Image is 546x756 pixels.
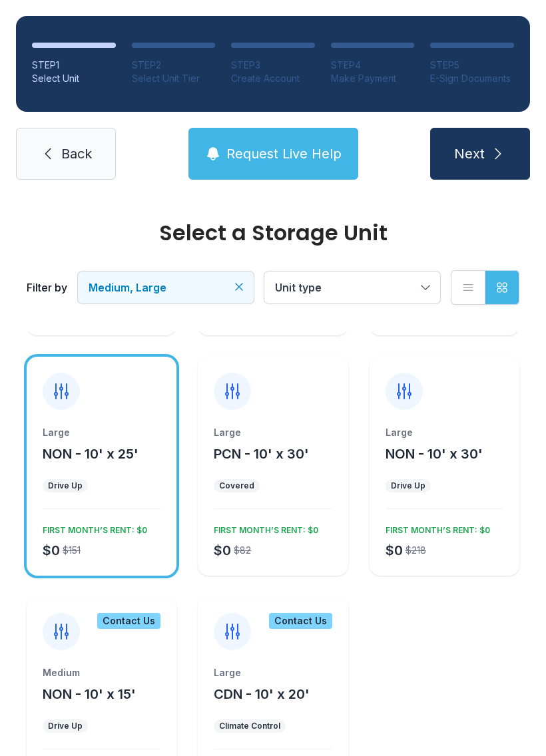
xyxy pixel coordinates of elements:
[386,426,503,439] div: Large
[386,446,483,462] span: NON - 10' x 30'
[226,144,342,163] span: Request Live Help
[43,686,136,702] span: NON - 10' x 15'
[214,686,310,702] span: CDN - 10' x 20'
[27,280,67,295] div: Filter by
[214,685,310,703] button: CDN - 10' x 20'
[32,59,116,72] div: STEP 1
[37,520,147,536] div: FIRST MONTH’S RENT: $0
[380,520,490,536] div: FIRST MONTH’S RENT: $0
[386,541,403,560] div: $0
[454,144,485,163] span: Next
[43,445,138,463] button: NON - 10' x 25'
[331,72,415,85] div: Make Payment
[132,72,216,85] div: Select Unit Tier
[132,59,216,72] div: STEP 2
[406,544,426,557] div: $218
[214,541,231,560] div: $0
[214,446,309,462] span: PCN - 10' x 30'
[32,72,116,85] div: Select Unit
[61,144,92,163] span: Back
[430,59,514,72] div: STEP 5
[27,222,519,244] div: Select a Storage Unit
[43,666,160,679] div: Medium
[232,280,246,293] button: Clear filters
[89,281,166,294] span: Medium, Large
[269,613,332,629] div: Contact Us
[234,544,251,557] div: $82
[219,721,280,731] div: Climate Control
[430,72,514,85] div: E-Sign Documents
[219,480,254,491] div: Covered
[231,72,315,85] div: Create Account
[43,426,160,439] div: Large
[275,281,322,294] span: Unit type
[331,59,415,72] div: STEP 4
[386,445,483,463] button: NON - 10' x 30'
[48,480,83,491] div: Drive Up
[264,272,440,303] button: Unit type
[231,59,315,72] div: STEP 3
[48,721,83,731] div: Drive Up
[43,446,138,462] span: NON - 10' x 25'
[78,272,254,303] button: Medium, Large
[208,520,318,536] div: FIRST MONTH’S RENT: $0
[43,685,136,703] button: NON - 10' x 15'
[391,480,425,491] div: Drive Up
[214,426,332,439] div: Large
[63,544,81,557] div: $151
[214,666,332,679] div: Large
[97,613,160,629] div: Contact Us
[214,445,309,463] button: PCN - 10' x 30'
[43,541,60,560] div: $0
